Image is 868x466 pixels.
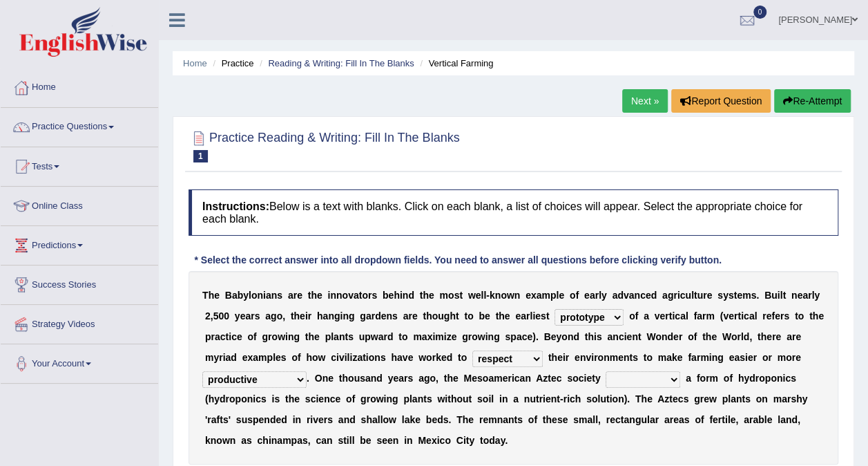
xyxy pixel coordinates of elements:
[531,290,537,301] b: x
[462,331,468,342] b: g
[297,290,302,301] b: e
[764,290,771,301] b: B
[413,331,421,342] b: m
[762,310,766,321] b: r
[723,290,729,301] b: y
[429,290,434,301] b: e
[782,290,786,301] b: t
[291,310,294,321] b: t
[607,331,613,342] b: a
[330,290,336,301] b: n
[737,310,741,321] b: t
[263,290,266,301] b: i
[561,331,568,342] b: o
[432,310,438,321] b: o
[231,331,237,342] b: c
[617,290,624,301] b: d
[570,290,576,301] b: o
[644,310,649,321] b: a
[278,331,285,342] b: w
[218,310,224,321] b: 0
[510,331,517,342] b: p
[550,290,557,301] b: p
[720,310,724,321] b: (
[490,290,495,301] b: k
[703,290,706,301] b: r
[464,310,467,321] b: t
[288,290,293,301] b: a
[588,331,594,342] b: h
[778,290,780,301] b: i
[308,310,311,321] b: r
[505,310,510,321] b: e
[214,290,220,301] b: e
[371,331,378,342] b: w
[288,331,294,342] b: n
[349,310,355,321] b: g
[797,290,802,301] b: e
[271,310,277,321] b: g
[635,310,638,321] b: f
[325,331,331,342] b: p
[235,310,240,321] b: y
[729,290,734,301] b: s
[673,331,679,342] b: e
[317,310,323,321] b: h
[532,310,535,321] b: i
[271,331,278,342] b: o
[673,290,677,301] b: r
[585,331,588,342] b: t
[472,331,478,342] b: o
[383,331,387,342] b: r
[386,310,392,321] b: n
[387,331,394,342] b: d
[485,310,490,321] b: e
[780,310,784,321] b: r
[327,290,330,301] b: i
[392,310,398,321] b: s
[479,310,485,321] b: b
[619,331,624,342] b: c
[402,331,408,342] b: o
[774,89,851,113] button: Re-Attempt
[530,310,532,321] b: l
[693,331,697,342] b: f
[328,310,334,321] b: n
[266,290,271,301] b: a
[1,344,158,379] a: Your Account
[238,290,244,301] b: b
[702,310,706,321] b: r
[481,290,483,301] b: l
[771,290,778,301] b: u
[594,331,597,342] b: i
[211,310,213,321] b: ,
[532,331,536,342] b: )
[741,310,744,321] b: i
[383,290,389,301] b: b
[766,310,772,321] b: e
[612,290,617,301] b: a
[751,290,756,301] b: s
[271,290,278,301] b: n
[240,310,246,321] b: e
[697,310,702,321] b: a
[334,331,339,342] b: a
[499,310,505,321] b: h
[749,310,755,321] b: a
[342,290,348,301] b: o
[597,331,602,342] b: s
[706,310,714,321] b: m
[541,310,546,321] b: s
[1,187,158,221] a: Online Class
[1,226,158,261] a: Predictions
[262,331,268,342] b: g
[372,310,375,321] b: r
[744,310,749,321] b: c
[659,310,665,321] b: e
[729,310,734,321] b: e
[734,310,737,321] b: r
[629,310,635,321] b: o
[632,331,638,342] b: n
[1,68,158,103] a: Home
[672,310,675,321] b: i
